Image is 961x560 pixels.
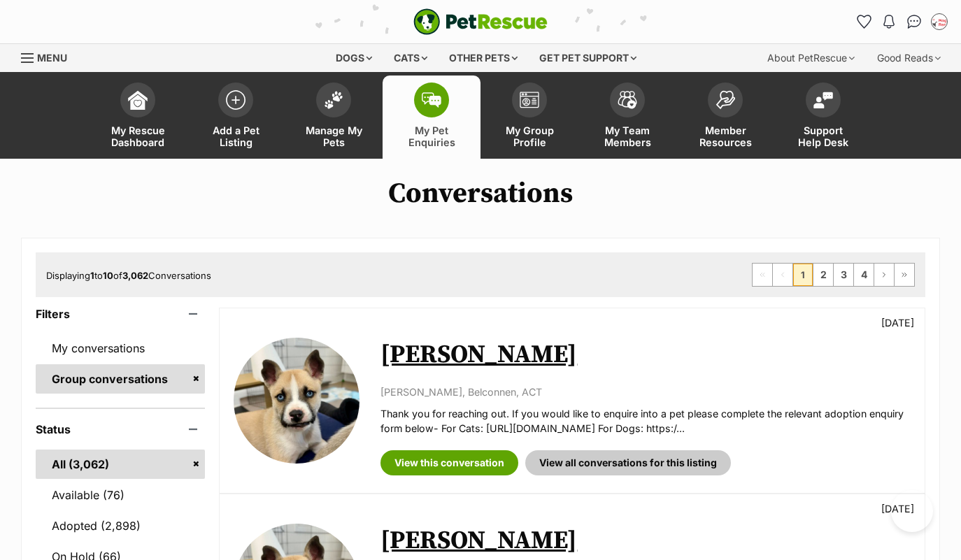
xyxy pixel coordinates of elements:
div: Good Reads [867,44,951,72]
a: Last page [895,264,914,286]
strong: 1 [90,270,94,281]
a: Page 4 [854,264,874,286]
div: Get pet support [529,44,646,72]
a: My conversations [36,333,205,363]
span: My Rescue Dashboard [106,124,169,148]
img: help-desk-icon-fdf02630f3aa405de69fd3d07c3f3aa587a6932b1a1747fa1d2bba05be0121f9.svg [813,92,833,108]
img: team-members-icon-5396bd8760b3fe7c0b43da4ab00e1e3bb1a5d9ba89233759b79545d2d3fc5d0d.svg [618,91,637,109]
span: Manage My Pets [302,124,365,148]
a: Member Resources [676,76,774,159]
img: manage-my-pets-icon-02211641906a0b7f246fdf0571729dbe1e7629f14944591b6c1af311fb30b64b.svg [324,91,343,109]
a: Next page [874,264,894,286]
span: Support Help Desk [792,124,855,148]
header: Filters [36,308,205,320]
span: Menu [37,52,67,64]
p: [DATE] [881,315,914,330]
a: Page 2 [813,264,833,286]
div: Other pets [439,44,527,72]
span: Member Resources [694,124,757,148]
header: Status [36,423,205,436]
img: Weyland [234,338,360,464]
img: chat-41dd97257d64d25036548639549fe6c8038ab92f7586957e7f3b1b290dea8141.svg [907,15,922,29]
a: Support Help Desk [774,76,872,159]
iframe: Help Scout Beacon - Open [891,490,933,532]
a: View this conversation [380,450,518,475]
img: add-pet-listing-icon-0afa8454b4691262ce3f59096e99ab1cd57d4a30225e0717b998d2c9b9846f56.svg [226,90,245,110]
img: member-resources-icon-8e73f808a243e03378d46382f2149f9095a855e16c252ad45f914b54edf8863c.svg [716,90,735,109]
a: Available (76) [36,480,205,510]
div: About PetRescue [757,44,864,72]
a: My Rescue Dashboard [89,76,187,159]
nav: Pagination [752,263,915,287]
a: [PERSON_NAME] [380,339,577,371]
a: Adopted (2,898) [36,511,205,540]
a: All (3,062) [36,450,205,479]
a: View all conversations for this listing [525,450,731,475]
img: logo-e224e6f780fb5917bec1dbf3a21bbac754714ae5b6737aabdf751b685950b380.svg [413,8,548,35]
span: Add a Pet Listing [204,124,267,148]
a: My Pet Enquiries [383,76,480,159]
a: Add a Pet Listing [187,76,285,159]
strong: 10 [103,270,113,281]
p: [PERSON_NAME], Belconnen, ACT [380,385,911,399]
span: My Team Members [596,124,659,148]
a: [PERSON_NAME] [380,525,577,557]
div: Dogs [326,44,382,72]
img: group-profile-icon-3fa3cf56718a62981997c0bc7e787c4b2cf8bcc04b72c1350f741eb67cf2f40e.svg [520,92,539,108]
a: Group conversations [36,364,205,394]
a: Manage My Pets [285,76,383,159]
img: notifications-46538b983faf8c2785f20acdc204bb7945ddae34d4c08c2a6579f10ce5e182be.svg [883,15,895,29]
a: Conversations [903,10,925,33]
a: Page 3 [834,264,853,286]
span: Previous page [773,264,792,286]
span: My Group Profile [498,124,561,148]
a: PetRescue [413,8,548,35]
img: Laura Chao profile pic [932,15,946,29]
a: Favourites [853,10,875,33]
div: Cats [384,44,437,72]
span: First page [753,264,772,286]
ul: Account quick links [853,10,951,33]
img: pet-enquiries-icon-7e3ad2cf08bfb03b45e93fb7055b45f3efa6380592205ae92323e6603595dc1f.svg [422,92,441,108]
p: Thank you for reaching out. If you would like to enquire into a pet please complete the relevant ... [380,406,911,436]
button: My account [928,10,951,33]
p: [DATE] [881,501,914,516]
a: My Group Profile [480,76,578,159]
img: dashboard-icon-eb2f2d2d3e046f16d808141f083e7271f6b2e854fb5c12c21221c1fb7104beca.svg [128,90,148,110]
button: Notifications [878,10,900,33]
span: My Pet Enquiries [400,124,463,148]
span: Page 1 [793,264,813,286]
span: Displaying to of Conversations [46,270,211,281]
strong: 3,062 [122,270,148,281]
a: My Team Members [578,76,676,159]
a: Menu [21,44,77,69]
